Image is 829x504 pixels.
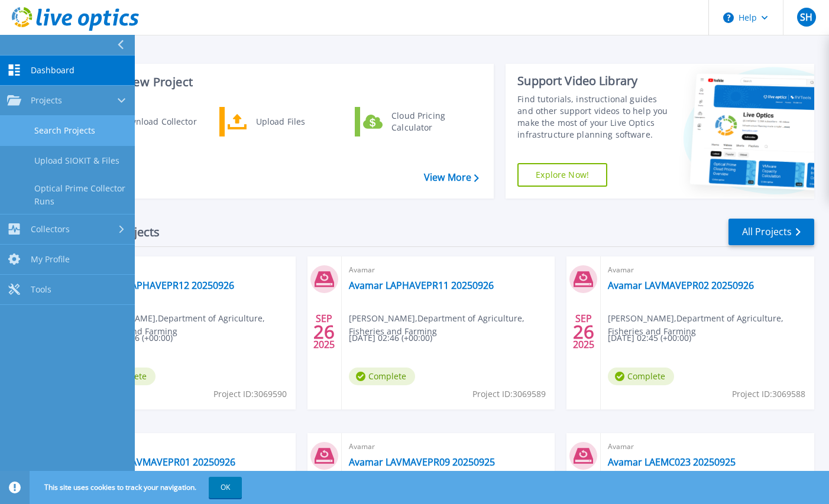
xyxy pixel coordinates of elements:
a: Cloud Pricing Calculator [355,107,476,136]
span: Avamar [89,264,289,277]
span: Project ID: 3069588 [732,388,805,401]
span: [PERSON_NAME] , Department of Agriculture, Fisheries and Farming [349,312,555,338]
span: [DATE] 02:46 (+00:00) [349,331,432,344]
span: Collectors [31,224,70,235]
a: Avamar LAPHAVEPR11 20250926 [349,279,494,291]
div: Download Collector [112,110,202,134]
span: Avamar [608,264,807,277]
div: Upload Files [250,110,338,134]
span: Projects [31,95,62,106]
span: [PERSON_NAME] , Department of Agriculture, Fisheries and Farming [89,312,296,338]
div: Find tutorials, instructional guides and other support videos to help you make the most of your L... [517,93,671,141]
a: Upload Files [219,107,341,136]
button: OK [209,477,242,498]
span: Project ID: 3069589 [472,388,546,401]
a: Avamar LAPHAVEPR12 20250926 [89,279,234,291]
span: Complete [349,368,415,385]
a: Download Collector [83,107,205,136]
span: Project ID: 3069590 [213,388,287,401]
a: Avamar LAVMAVEPR01 20250926 [89,456,235,468]
div: Cloud Pricing Calculator [386,110,473,134]
a: Explore Now! [517,163,607,187]
a: View More [424,172,479,183]
div: SEP 2025 [313,310,335,353]
span: Avamar [608,440,807,453]
div: SEP 2025 [572,310,595,353]
span: Tools [31,284,51,295]
span: This site uses cookies to track your navigation. [33,477,242,498]
a: Avamar LAVMAVEPR02 20250926 [608,279,754,291]
span: 26 [313,327,335,337]
span: [PERSON_NAME] , Department of Agriculture, Fisheries and Farming [608,312,814,338]
span: Avamar [89,440,289,453]
a: Avamar LAVMAVEPR09 20250925 [349,456,495,468]
div: Support Video Library [517,73,671,89]
a: All Projects [728,219,814,245]
span: Avamar [349,440,548,453]
span: [DATE] 02:45 (+00:00) [608,331,691,344]
a: Avamar LAEMC023 20250925 [608,456,736,468]
span: SH [800,12,812,22]
span: My Profile [31,254,70,265]
h3: Start a New Project [84,76,478,89]
span: Complete [608,368,674,385]
span: Avamar [349,264,548,277]
span: 26 [573,327,594,337]
span: Dashboard [31,65,75,76]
